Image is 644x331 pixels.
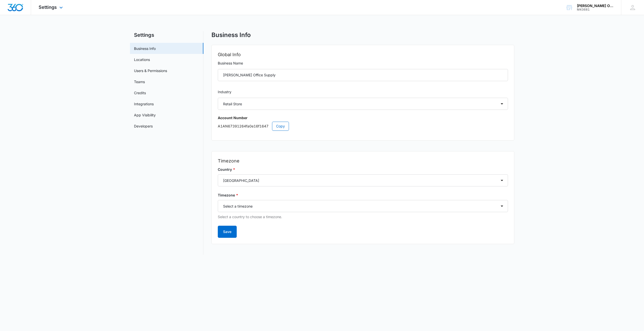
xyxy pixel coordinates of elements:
[134,90,146,95] a: Credits
[134,57,150,62] a: Locations
[218,214,508,220] p: Select a country to choose a timezone.
[39,5,57,10] span: Settings
[577,8,614,11] div: account id
[218,167,508,172] label: Country
[134,112,156,118] a: App Visibility
[211,31,251,39] h1: Business Info
[218,51,508,58] h2: Global Info
[134,79,145,84] a: Teams
[218,226,237,238] button: Save
[218,122,508,131] p: A1AN67391264fa0e16f1647
[276,123,285,129] span: Copy
[218,157,508,164] h2: Timezone
[272,122,289,131] button: Copy
[218,89,508,95] label: Industry
[134,68,167,73] a: Users & Permissions
[134,123,153,129] a: Developers
[130,31,203,39] h2: Settings
[218,60,508,66] label: Business Name
[218,192,508,198] label: Timezone
[134,46,156,51] a: Business Info
[577,4,614,8] div: account name
[134,101,154,107] a: Integrations
[218,116,248,120] strong: Account Number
